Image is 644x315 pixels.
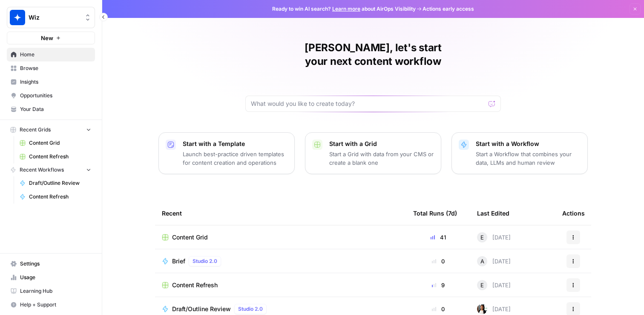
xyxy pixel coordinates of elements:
a: Content Refresh [16,190,95,204]
a: Opportunities [7,89,95,102]
a: Draft/Outline ReviewStudio 2.0 [162,304,400,314]
p: Start with a Workflow [476,140,581,148]
span: E [480,281,484,289]
p: Launch best-practice driven templates for content creation and operations [183,150,287,167]
a: BriefStudio 2.0 [162,256,400,266]
div: [DATE] [477,232,511,242]
a: Insights [7,75,95,89]
a: Usage [7,271,95,284]
p: Start a Workflow that combines your data, LLMs and human review [476,150,581,167]
span: Brief [172,257,185,265]
p: Start with a Grid [329,140,434,148]
span: Content Refresh [29,193,91,201]
span: Studio 2.0 [238,305,263,313]
a: Learn more [332,6,360,12]
span: Recent Workflows [20,166,64,174]
span: Draft/Outline Review [172,305,231,313]
a: Home [7,48,95,61]
button: New [7,32,95,44]
span: Draft/Outline Review [29,179,91,187]
button: Start with a GridStart a Grid with data from your CMS or create a blank one [305,132,441,174]
button: Recent Workflows [7,163,95,176]
span: Ready to win AI search? about AirOps Visibility [272,5,416,13]
button: Start with a TemplateLaunch best-practice driven templates for content creation and operations [158,132,295,174]
div: 0 [413,257,463,265]
span: Insights [20,78,91,86]
p: Start with a Template [183,140,287,148]
button: Workspace: Wiz [7,7,95,28]
div: 0 [413,305,463,313]
span: Opportunities [20,92,91,99]
span: Settings [20,260,91,268]
span: Content Refresh [172,281,218,289]
input: What would you like to create today? [251,99,485,108]
span: Wiz [29,13,80,22]
a: Draft/Outline Review [16,176,95,190]
div: 9 [413,281,463,289]
div: [DATE] [477,280,511,290]
span: E [480,233,484,242]
span: New [41,34,53,42]
a: Learning Hub [7,284,95,298]
span: Home [20,51,91,58]
span: Help + Support [20,301,91,309]
span: Learning Hub [20,287,91,295]
div: Total Runs (7d) [413,201,457,225]
span: A [480,257,484,265]
button: Recent Grids [7,123,95,136]
h1: [PERSON_NAME], let's start your next content workflow [245,41,501,68]
a: Content Refresh [16,150,95,163]
span: Content Grid [29,139,91,147]
span: Usage [20,274,91,281]
a: Content Grid [16,136,95,150]
div: [DATE] [477,304,511,314]
span: Recent Grids [20,126,51,134]
img: xqjo96fmx1yk2e67jao8cdkou4un [477,304,487,314]
p: Start a Grid with data from your CMS or create a blank one [329,150,434,167]
a: Content Grid [162,233,400,242]
div: [DATE] [477,256,511,266]
span: Content Refresh [29,153,91,160]
a: Browse [7,61,95,75]
div: Recent [162,201,400,225]
span: Actions early access [423,5,474,13]
span: Browse [20,64,91,72]
span: Your Data [20,105,91,113]
div: Actions [562,201,585,225]
a: Your Data [7,102,95,116]
a: Content Refresh [162,281,400,289]
div: 41 [413,233,463,242]
span: Studio 2.0 [193,257,217,265]
button: Start with a WorkflowStart a Workflow that combines your data, LLMs and human review [451,132,588,174]
span: Content Grid [172,233,208,242]
img: Wiz Logo [10,10,25,25]
div: Last Edited [477,201,509,225]
a: Settings [7,257,95,271]
button: Help + Support [7,298,95,312]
